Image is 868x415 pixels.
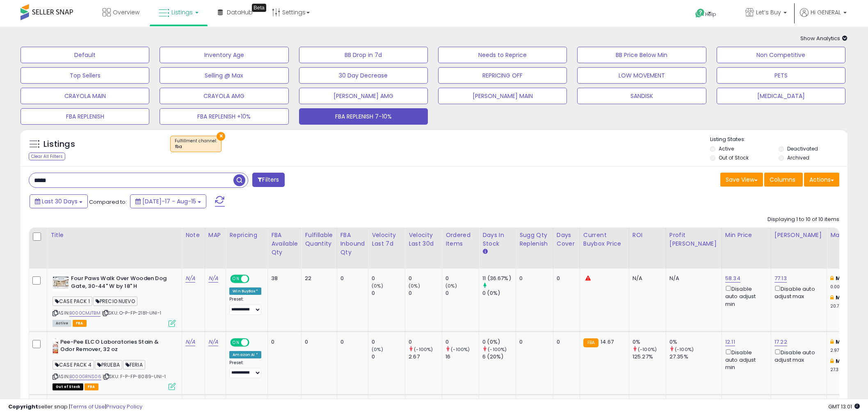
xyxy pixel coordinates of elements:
[669,338,722,346] div: 0%
[669,231,718,248] div: Profit [PERSON_NAME]
[299,108,428,125] button: FBA REPLENISH 7-10%
[53,320,71,327] span: All listings currently available for purchase on Amazon
[42,197,78,205] span: Last 30 Days
[601,338,614,346] span: 14.67
[271,231,298,257] div: FBA Available Qty
[30,194,88,208] button: Last 30 Days
[409,231,439,248] div: Velocity Last 30d
[102,310,161,316] span: | SKU: O-P-FP-2181-UNI-1
[557,275,573,282] div: 0
[633,353,666,360] div: 125.27%
[804,173,839,187] button: Actions
[770,176,795,184] span: Columns
[482,290,516,297] div: 0 (0%)
[271,338,295,346] div: 0
[577,88,706,104] button: SANDISK
[516,228,553,269] th: Please note that this number is a calculation based on your required days of coverage and your ve...
[774,231,823,239] div: [PERSON_NAME]
[774,274,787,283] a: 77.13
[669,353,722,360] div: 27.35%
[633,275,660,282] div: N/A
[53,275,176,326] div: ASIN:
[577,47,706,63] button: BB Price Below Min
[720,173,763,187] button: Save View
[451,346,470,353] small: (-100%)
[29,153,65,160] div: Clear All Filters
[445,283,457,289] small: (0%)
[372,275,405,282] div: 0
[160,88,288,104] button: CRAYOLA AMG
[372,353,405,360] div: 0
[445,353,479,360] div: 16
[710,136,847,144] p: Listing States:
[764,173,803,187] button: Columns
[482,248,487,255] small: Days In Stock.
[557,231,576,248] div: Days Cover
[252,4,266,12] div: Tooltip anchor
[438,67,567,84] button: REPRICING OFF
[800,8,847,27] a: Hi GENERAL
[767,216,839,223] div: Displaying 1 to 10 of 10 items
[695,8,705,18] i: Get Help
[774,338,787,346] a: 17.22
[113,8,139,16] span: Overview
[445,290,479,297] div: 0
[717,47,845,63] button: Non Competitive
[372,283,383,289] small: (0%)
[414,346,433,353] small: (-100%)
[583,338,598,347] small: FBA
[60,338,160,356] b: Pee-Pee ELCO Laboratories Stain & Odor Remover, 32 oz
[229,296,261,315] div: Preset:
[53,360,94,369] span: CASE PACK 4
[93,296,137,306] span: PRECIO NUEVO
[69,310,101,317] a: B000CMJTBM
[836,357,850,365] b: Max:
[305,275,330,282] div: 22
[123,360,145,369] span: FERIA
[8,403,38,410] strong: Copyright
[445,275,479,282] div: 0
[175,144,217,150] div: fba
[8,403,142,411] div: seller snap | |
[53,275,69,291] img: 51xkBd030YL._SL40_.jpg
[372,231,402,248] div: Velocity Last 7d
[774,284,820,300] div: Disable auto adjust max
[756,8,781,16] span: Let’s Buy
[836,294,850,301] b: Max:
[299,88,428,104] button: [PERSON_NAME] AMG
[185,274,195,283] a: N/A
[252,173,284,187] button: Filters
[705,11,716,18] span: Help
[583,231,626,248] div: Current Buybox Price
[231,339,241,346] span: ON
[160,108,288,125] button: FBA REPLENISH +10%
[299,67,428,84] button: 30 Day Decrease
[725,231,767,239] div: Min Price
[519,231,550,248] div: Sugg Qty Replenish
[69,373,101,380] a: B000GRNS06
[409,275,442,282] div: 0
[142,197,196,205] span: [DATE]-17 - Aug-15
[675,346,694,353] small: (-100%)
[70,403,105,410] a: Terms of Use
[227,8,253,16] span: DataHub
[340,275,362,282] div: 0
[231,276,241,283] span: ON
[305,338,330,346] div: 0
[21,88,149,104] button: CRAYOLA MAIN
[438,88,567,104] button: [PERSON_NAME] MAIN
[409,290,442,297] div: 0
[229,360,261,379] div: Preset:
[811,8,841,16] span: Hi GENERAL
[409,353,442,360] div: 2.67
[725,348,765,372] div: Disable auto adjust min
[787,145,818,152] label: Deactivated
[725,274,740,283] a: 58.34
[774,348,820,364] div: Disable auto adjust max
[836,338,848,346] b: Min:
[185,338,195,346] a: N/A
[305,231,333,248] div: Fulfillable Quantity
[73,320,87,327] span: FBA
[248,339,261,346] span: OFF
[482,231,512,248] div: Days In Stock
